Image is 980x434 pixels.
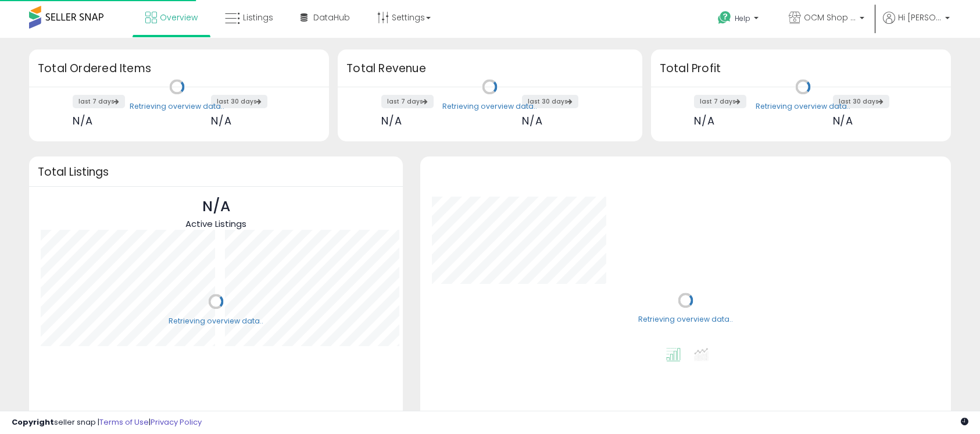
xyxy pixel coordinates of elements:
span: Overview [160,12,198,23]
a: Help [709,2,770,38]
div: Retrieving overview data.. [130,101,224,112]
div: Retrieving overview data.. [169,316,263,326]
span: OCM Shop and Save [804,12,856,23]
a: Hi [PERSON_NAME] [883,12,950,38]
span: Help [735,13,750,23]
i: Get Help [717,10,732,25]
span: DataHub [313,12,350,23]
div: seller snap | | [12,417,202,428]
span: Hi [PERSON_NAME] [898,12,942,23]
div: Retrieving overview data.. [756,101,850,112]
div: Retrieving overview data.. [638,315,733,325]
div: Retrieving overview data.. [442,101,537,112]
strong: Copyright [12,417,54,428]
span: Listings [243,12,273,23]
